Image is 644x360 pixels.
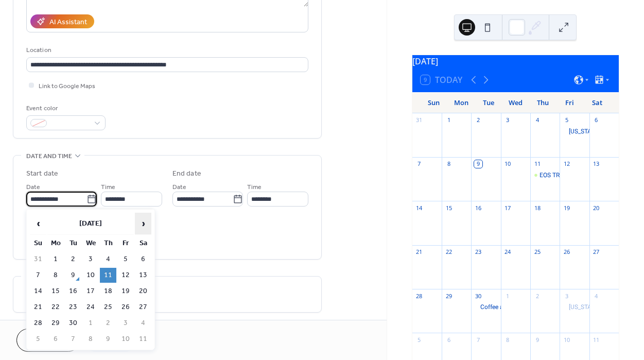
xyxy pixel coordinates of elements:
[65,316,81,331] td: 30
[26,45,306,56] div: Location
[82,300,99,315] td: 24
[65,332,81,347] td: 7
[30,332,46,347] td: 5
[39,81,95,92] span: Link to Google Maps
[117,284,134,299] td: 19
[593,116,600,124] div: 6
[563,160,570,168] div: 12
[563,336,570,344] div: 10
[117,300,134,315] td: 26
[445,336,452,344] div: 6
[117,332,134,347] td: 10
[474,292,482,300] div: 30
[65,300,81,315] td: 23
[30,268,46,283] td: 7
[412,55,619,67] div: [DATE]
[82,316,99,331] td: 1
[445,160,452,168] div: 8
[117,236,134,251] th: Fr
[82,284,99,299] td: 17
[30,300,46,315] td: 21
[556,93,583,113] div: Fri
[563,248,570,256] div: 26
[563,116,570,124] div: 5
[474,248,482,256] div: 23
[563,292,570,300] div: 3
[474,116,482,124] div: 2
[533,248,541,256] div: 25
[30,14,94,28] button: AI Assistant
[49,17,87,28] div: AI Assistant
[117,268,134,283] td: 12
[135,332,151,347] td: 11
[47,316,64,331] td: 29
[415,292,423,300] div: 28
[533,116,541,124] div: 4
[415,336,423,344] div: 5
[593,292,600,300] div: 4
[65,236,81,251] th: Tu
[117,252,134,267] td: 5
[504,204,512,212] div: 17
[560,303,589,312] div: Michigan Founders Fund: Founders First Fridays: October
[504,160,512,168] div: 10
[415,160,423,168] div: 7
[135,300,151,315] td: 27
[47,236,64,251] th: Mo
[30,236,46,251] th: Su
[533,204,541,212] div: 18
[135,268,151,283] td: 13
[474,336,482,344] div: 7
[82,236,99,251] th: We
[502,93,529,113] div: Wed
[474,204,482,212] div: 16
[539,171,617,180] div: EOS TRACTION Mastermind
[100,252,116,267] td: 4
[26,168,58,179] div: Start date
[135,252,151,267] td: 6
[421,93,448,113] div: Sun
[65,284,81,299] td: 16
[563,204,570,212] div: 19
[47,332,64,347] td: 6
[560,127,589,136] div: Michigan Founders Fund: Founders First Fridays: September
[533,160,541,168] div: 11
[100,316,116,331] td: 2
[247,182,262,193] span: Time
[100,236,116,251] th: Th
[445,116,452,124] div: 1
[593,160,600,168] div: 13
[135,213,151,234] span: ›
[26,151,72,162] span: Date and time
[30,252,46,267] td: 31
[415,248,423,256] div: 21
[100,332,116,347] td: 9
[47,252,64,267] td: 1
[593,336,600,344] div: 11
[65,268,81,283] td: 9
[445,292,452,300] div: 29
[593,204,600,212] div: 20
[504,292,512,300] div: 1
[172,182,186,193] span: Date
[474,160,482,168] div: 9
[593,248,600,256] div: 27
[533,292,541,300] div: 2
[135,284,151,299] td: 20
[30,316,46,331] td: 28
[47,284,64,299] td: 15
[504,336,512,344] div: 8
[30,213,46,234] span: ‹
[117,316,134,331] td: 3
[415,204,423,212] div: 14
[101,182,115,193] span: Time
[471,303,500,312] div: Coffee and Conversation with Jennifer Giannosa
[135,236,151,251] th: Sa
[82,268,99,283] td: 10
[135,316,151,331] td: 4
[533,336,541,344] div: 9
[172,168,201,179] div: End date
[16,329,80,352] button: Cancel
[530,171,560,180] div: EOS TRACTION Mastermind
[583,93,611,113] div: Sat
